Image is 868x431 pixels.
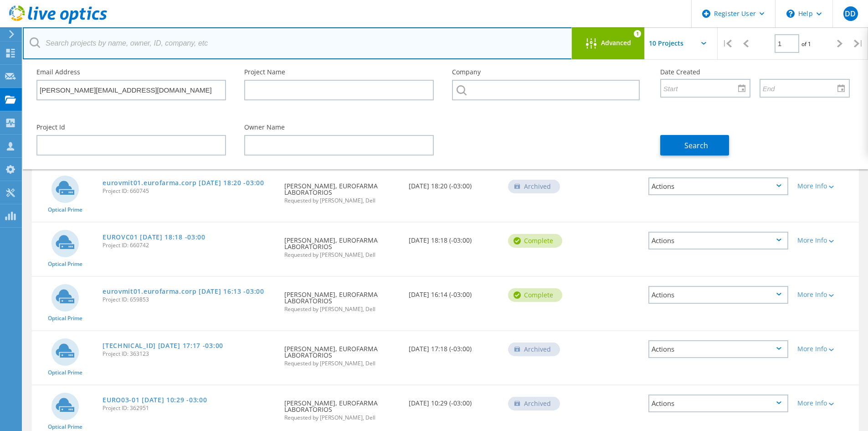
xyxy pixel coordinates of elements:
[404,277,503,307] div: [DATE] 16:14 (-03:00)
[48,207,82,213] span: Optical Prime
[508,343,560,356] div: Archived
[244,124,434,130] label: Owner Name
[404,168,503,198] div: [DATE] 18:20 (-03:00)
[648,395,788,412] div: Actions
[661,79,743,97] input: Start
[801,40,811,48] span: of 1
[601,40,631,46] span: Advanced
[280,331,404,375] div: [PERSON_NAME], EUROFARMA LABORATORIOS
[48,316,82,321] span: Optical Prime
[48,370,82,375] span: Optical Prime
[284,361,399,366] span: Requested by [PERSON_NAME], Dell
[718,27,736,60] div: |
[48,261,82,267] span: Optical Prime
[103,343,223,349] a: [TECHNICAL_ID] [DATE] 17:17 -03:00
[284,306,399,312] span: Requested by [PERSON_NAME], Dell
[280,385,404,430] div: [PERSON_NAME], EUROFARMA LABORATORIOS
[36,69,226,75] label: Email Address
[280,168,404,213] div: [PERSON_NAME], EUROFARMA LABORATORIOS
[797,237,854,244] div: More Info
[648,232,788,249] div: Actions
[284,198,399,203] span: Requested by [PERSON_NAME], Dell
[648,340,788,358] div: Actions
[36,124,226,130] label: Project Id
[103,397,207,403] a: EURO03-01 [DATE] 10:29 -03:00
[660,135,729,156] button: Search
[849,27,868,60] div: |
[648,177,788,195] div: Actions
[760,79,842,97] input: End
[103,234,205,240] a: EUROVC01 [DATE] 18:18 -03:00
[508,397,560,410] div: Archived
[797,291,854,298] div: More Info
[103,180,264,186] a: eurovmit01.eurofarma.corp [DATE] 18:20 -03:00
[284,415,399,421] span: Requested by [PERSON_NAME], Dell
[103,243,275,248] span: Project ID: 660742
[103,188,275,194] span: Project ID: 660745
[103,405,275,411] span: Project ID: 362951
[797,400,854,406] div: More Info
[797,346,854,352] div: More Info
[103,288,264,295] a: eurovmit01.eurofarma.corp [DATE] 16:13 -03:00
[103,351,275,357] span: Project ID: 363123
[404,385,503,415] div: [DATE] 10:29 (-03:00)
[797,183,854,189] div: More Info
[9,19,107,26] a: Live Optics Dashboard
[660,69,850,75] label: Date Created
[786,10,795,18] svg: \n
[244,69,434,75] label: Project Name
[845,10,856,17] span: DD
[684,140,708,151] span: Search
[508,180,560,193] div: Archived
[103,297,275,302] span: Project ID: 659853
[404,223,503,253] div: [DATE] 18:18 (-03:00)
[23,27,572,59] input: Search projects by name, owner, ID, company, etc
[280,223,404,267] div: [PERSON_NAME], EUROFARMA LABORATORIOS
[280,277,404,321] div: [PERSON_NAME], EUROFARMA LABORATORIOS
[284,252,399,258] span: Requested by [PERSON_NAME], Dell
[404,331,503,361] div: [DATE] 17:18 (-03:00)
[508,234,562,248] div: Complete
[452,69,642,75] label: Company
[508,288,562,302] div: Complete
[48,424,82,430] span: Optical Prime
[648,286,788,304] div: Actions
